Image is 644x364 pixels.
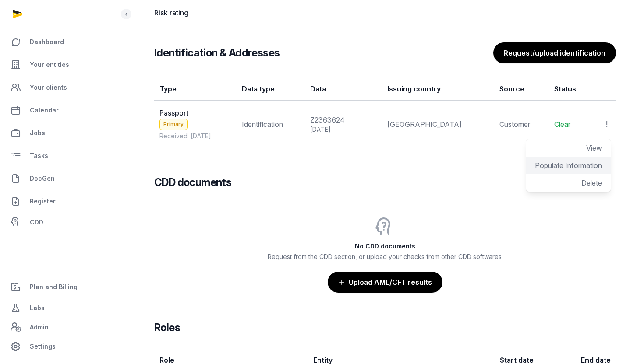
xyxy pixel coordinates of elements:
[30,173,55,184] span: DocGen
[237,101,305,148] td: Identification
[586,143,602,152] span: View
[493,42,616,63] button: Request/upload identification
[154,321,180,335] h3: Roles
[154,46,280,60] h3: Identification & Addresses
[581,178,602,187] span: Delete
[382,101,495,148] td: [GEOGRAPHIC_DATA]
[159,119,188,130] span: Primary
[7,213,119,231] a: CDD
[159,108,188,117] span: Passport
[30,37,64,47] span: Dashboard
[7,54,119,75] a: Your entities
[30,150,48,161] span: Tasks
[7,122,119,143] a: Jobs
[159,132,231,140] span: Received: [DATE]
[549,77,592,101] th: Status
[7,297,119,318] a: Labs
[305,77,382,101] th: Data
[30,128,45,138] span: Jobs
[7,336,119,357] a: Settings
[494,77,548,101] th: Source
[7,276,119,297] a: Plan and Billing
[382,77,495,101] th: Issuing country
[154,7,265,18] dt: Risk rating
[154,252,616,261] p: Request from the CDD section, or upload your checks from other CDD softwares.
[7,100,119,121] a: Calendar
[310,115,377,125] div: Z2363624
[7,191,119,212] a: Register
[30,217,43,227] span: CDD
[237,77,305,101] th: Data type
[30,303,45,313] span: Labs
[7,318,119,336] a: Admin
[7,145,119,166] a: Tasks
[554,120,570,129] span: Clear
[310,125,377,134] div: [DATE]
[30,282,78,292] span: Plan and Billing
[30,196,56,206] span: Register
[30,322,49,332] span: Admin
[7,31,119,52] a: Dashboard
[30,341,56,352] span: Settings
[30,82,67,93] span: Your clients
[499,119,543,129] div: Customer
[30,105,59,115] span: Calendar
[535,161,602,170] span: Populate Information
[154,242,616,251] h3: No CDD documents
[30,59,69,70] span: Your entities
[7,77,119,98] a: Your clients
[328,272,442,293] button: Upload AML/CFT results
[154,175,231,189] h3: CDD documents
[154,77,237,101] th: Type
[7,168,119,189] a: DocGen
